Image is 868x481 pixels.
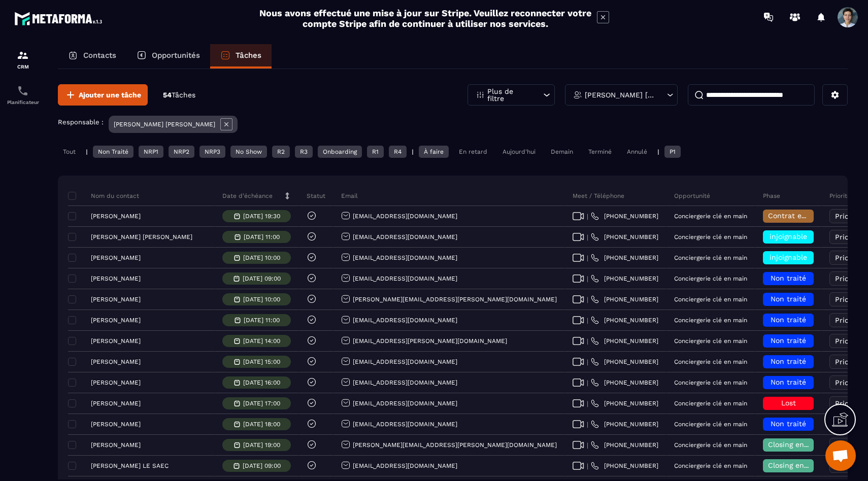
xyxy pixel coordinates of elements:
a: [PHONE_NUMBER] [591,254,658,262]
div: R2 [272,146,290,158]
span: Tâches [172,91,195,99]
div: NRP2 [169,146,194,158]
button: Ajouter une tâche [58,84,148,106]
p: Opportunité [674,192,710,200]
p: [DATE] 19:30 [243,213,280,220]
span: Non traité [771,336,806,345]
span: | [587,275,588,283]
span: | [587,296,588,303]
a: schedulerschedulerPlanificateur [3,77,43,113]
span: Priorité [835,295,861,303]
span: Non traité [771,274,806,282]
div: R4 [389,146,407,158]
span: | [587,317,588,324]
span: | [587,358,588,366]
a: [PHONE_NUMBER] [591,420,658,428]
p: Plus de filtre [487,88,532,102]
a: [PHONE_NUMBER] [591,399,658,407]
span: Non traité [771,295,806,303]
span: injoignable [770,253,807,261]
p: Conciergerie clé en main [674,358,747,365]
div: No Show [230,146,267,158]
p: Conciergerie clé en main [674,337,747,345]
a: [PHONE_NUMBER] [591,337,658,345]
p: [PERSON_NAME] [91,254,141,261]
span: | [587,213,588,220]
img: logo [14,9,106,28]
p: [PERSON_NAME] [91,358,141,365]
span: Ajouter une tâche [79,90,141,100]
p: 54 [163,90,195,100]
div: P1 [664,146,681,158]
a: [PHONE_NUMBER] [591,233,658,241]
img: scheduler [17,85,29,97]
span: | [587,254,588,262]
span: Lost [781,399,796,407]
a: [PHONE_NUMBER] [591,212,658,220]
a: Tâches [210,44,272,68]
p: [DATE] 11:00 [244,233,280,240]
span: Closing en cours [768,461,826,469]
a: [PHONE_NUMBER] [591,358,658,366]
p: Conciergerie clé en main [674,317,747,324]
p: Contacts [83,51,116,60]
div: R1 [367,146,384,158]
p: Conciergerie clé en main [674,213,747,220]
a: Contacts [58,44,126,68]
p: [PERSON_NAME] [91,400,141,407]
p: Conciergerie clé en main [674,441,747,449]
p: [DATE] 16:00 [243,379,280,386]
p: [PERSON_NAME] [91,275,141,282]
p: Priorité [829,192,851,200]
p: [PERSON_NAME] [PERSON_NAME] [114,121,215,128]
p: [DATE] 15:00 [243,358,280,365]
p: Conciergerie clé en main [674,421,747,428]
span: Contrat envoyé [768,212,821,220]
div: Terminé [583,146,617,158]
p: Opportunités [152,51,200,60]
p: [DATE] 09:00 [243,462,281,469]
span: | [587,337,588,345]
span: Priorité [835,274,861,283]
div: Demain [546,146,578,158]
a: Opportunités [126,44,210,68]
h2: Nous avons effectué une mise à jour sur Stripe. Veuillez reconnecter votre compte Stripe afin de ... [259,8,592,29]
p: [PERSON_NAME] [91,441,141,449]
span: | [587,441,588,449]
span: | [587,400,588,407]
div: Onboarding [318,146,362,158]
p: [PERSON_NAME] [91,317,141,324]
span: Closing en cours [768,440,826,449]
p: Responsable : [58,118,104,126]
a: [PHONE_NUMBER] [591,295,658,303]
p: [DATE] 17:00 [243,400,280,407]
div: R3 [295,146,313,158]
p: Conciergerie clé en main [674,254,747,261]
p: Conciergerie clé en main [674,400,747,407]
p: [DATE] 11:00 [244,317,280,324]
div: NRP3 [199,146,225,158]
p: Conciergerie clé en main [674,275,747,282]
span: Priorité [835,379,861,387]
span: Priorité [835,337,861,345]
p: [DATE] 19:00 [243,441,280,449]
p: Statut [307,192,325,200]
span: Priorité [835,316,861,324]
p: Phase [763,192,780,200]
a: [PHONE_NUMBER] [591,462,658,470]
span: | [587,421,588,428]
p: Email [341,192,358,200]
p: [PERSON_NAME] [PERSON_NAME] [585,91,655,98]
p: CRM [3,64,43,70]
a: [PHONE_NUMBER] [591,441,658,449]
div: À faire [419,146,449,158]
span: Non traité [771,357,806,365]
div: En retard [454,146,492,158]
div: Annulé [622,146,652,158]
p: [PERSON_NAME] LE SAEC [91,462,169,469]
p: [PERSON_NAME] [91,296,141,303]
p: Conciergerie clé en main [674,379,747,386]
span: Priorité [835,358,861,366]
p: [PERSON_NAME] [91,337,141,345]
p: [DATE] 18:00 [243,421,280,428]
